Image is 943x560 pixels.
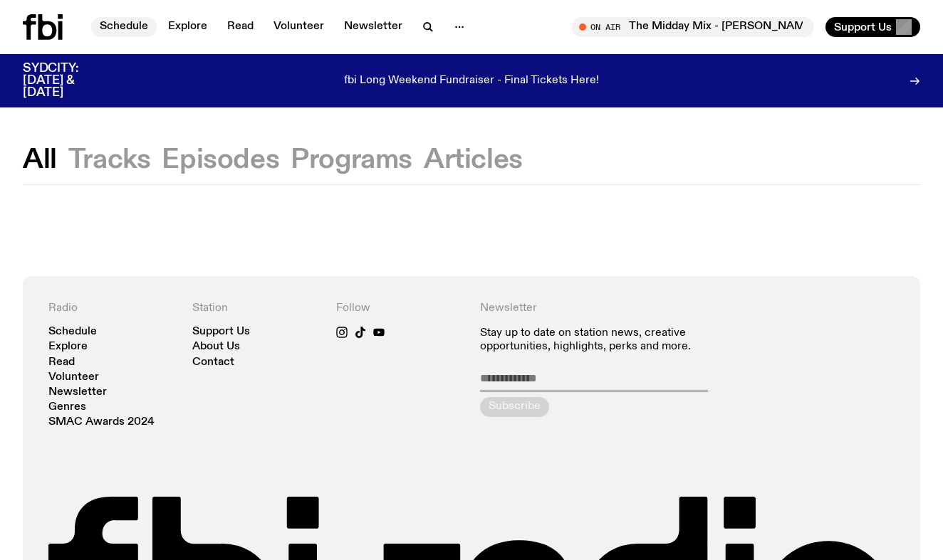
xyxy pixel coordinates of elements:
[23,147,57,173] button: All
[480,327,751,354] p: Stay up to date on station news, creative opportunities, highlights, perks and more.
[192,342,240,352] a: About Us
[480,302,751,315] h4: Newsletter
[291,147,412,173] button: Programs
[48,417,155,428] a: SMAC Awards 2024
[48,342,88,352] a: Explore
[424,147,523,173] button: Articles
[335,17,411,37] a: Newsletter
[48,387,107,398] a: Newsletter
[219,17,262,37] a: Read
[192,327,250,337] a: Support Us
[336,302,463,315] h4: Follow
[192,302,319,315] h4: Station
[48,402,86,413] a: Genres
[834,21,892,33] span: Support Us
[48,302,175,315] h4: Radio
[48,357,75,368] a: Read
[160,17,216,37] a: Explore
[162,147,279,173] button: Episodes
[91,17,157,37] a: Schedule
[344,75,599,88] p: fbi Long Weekend Fundraiser - Final Tickets Here!
[68,147,151,173] button: Tracks
[23,63,114,99] h3: SYDCITY: [DATE] & [DATE]
[48,372,99,383] a: Volunteer
[572,17,814,37] button: On AirThe Midday Mix - [PERSON_NAME] & [PERSON_NAME]
[265,17,333,37] a: Volunteer
[192,357,234,368] a: Contact
[48,327,97,337] a: Schedule
[825,17,920,37] button: Support Us
[480,397,549,417] button: Subscribe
